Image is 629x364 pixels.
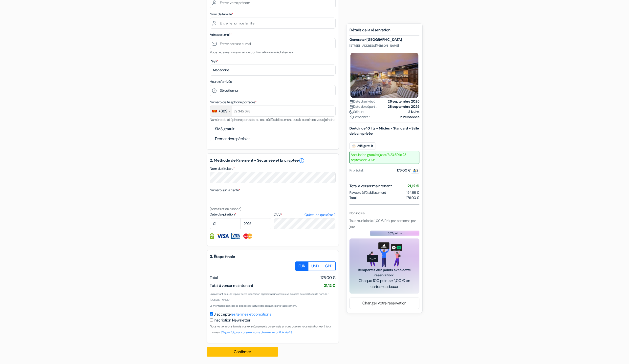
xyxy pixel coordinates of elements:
input: Entrer le nom de famille [210,18,336,29]
img: Visa [217,233,229,239]
label: Numéro sur la carte [210,188,240,193]
h5: Generator [GEOGRAPHIC_DATA] [349,38,419,42]
span: 2 [411,167,419,174]
label: Date d'expiration [210,212,271,217]
b: Dortoir de 10 lits - Mixtes - Standard - Salle de bain privée [349,126,419,136]
span: 176,00 € [321,275,336,281]
label: Inscription Newsletter [214,317,250,323]
label: EUR [295,261,308,271]
img: calendar.svg [349,100,353,104]
img: Master Card [243,233,253,239]
a: Qu'est-ce que c'est ? [304,212,335,217]
button: Confirmer [207,347,278,357]
small: Nous ne vendrons jamais vos renseignements personnels et vous pouvez vous désabonner à tout moment. [210,324,331,334]
label: USD [308,261,322,271]
input: Entrer adresse e-mail [210,38,336,49]
label: Nom de famille [210,12,233,17]
span: Total à verser maintenant [349,183,392,189]
strong: 2 Nuits [408,109,419,114]
label: Heure d'arrivée [210,79,232,84]
span: 21,12 € [324,283,336,288]
h5: Détails de la réservation [349,28,419,36]
span: Séjour : [349,109,364,114]
img: moon.svg [349,110,353,114]
div: +389 [218,108,227,114]
span: Chaque 100 points = 1,00 € en cartes-cadeaux [355,278,413,290]
strong: 26 septembre 2025 [388,99,419,104]
a: Cliquez ici pour consulter notre chartre de confidentialité. [221,330,293,334]
span: Total [210,275,218,280]
h5: 2. Méthode de Paiement - Sécurisée et Encryptée [210,158,336,164]
span: 176,00 € [406,195,419,200]
div: 176,00 € [397,168,419,173]
label: CVV [274,212,335,217]
span: Annulation gratuite jusqu’à 23:59 le 23 septembre 2025 [349,151,419,164]
label: Numéro de telephone portable [210,100,257,105]
label: GBP [322,261,336,271]
small: Le montant restant de ce dépôt sera facturé directement par l'établissement. [210,304,297,307]
label: Pays [210,59,218,64]
span: Date d'arrivée : [349,99,375,104]
label: Nom du titulaire [210,166,235,171]
img: Visa Electron [231,233,240,239]
a: les termes et conditions [231,312,271,317]
small: Numéro de téléphone portable au cas où l'établissement aurait besoin de vous joindre [210,117,334,122]
a: Changer votre réservation [350,299,419,308]
h5: 3. Étape finale [210,254,336,259]
small: Un montant de 21,12 € pour cette réservation apparaîtra sur votre relevé de carte de crédit sous ... [210,292,329,301]
strong: 2 Personnes [400,114,419,120]
span: Total à verser maintenant [210,283,253,288]
a: error_outline [299,158,305,164]
img: user_icon.svg [349,115,353,119]
img: gift_card_hero_new.png [367,242,402,267]
div: Non inclus [349,211,419,216]
strong: 28 septembre 2025 [388,104,419,109]
img: Information de carte de crédit entièrement encryptée et sécurisée [210,233,214,239]
span: Date de départ : [349,104,377,109]
img: free_wifi.svg [352,144,356,148]
label: Adresse email [210,32,232,37]
span: 154,88 € [407,190,419,195]
span: Total [349,195,357,200]
p: [STREET_ADDRESS][PERSON_NAME] [349,44,419,48]
img: calendar.svg [349,105,353,109]
label: SMS gratuit [215,126,234,132]
div: Prix total : [349,168,364,173]
span: Personnes : [349,114,370,120]
div: Macedonia (FYROM) (Македонија): +389 [210,106,232,116]
img: guest.svg [413,169,416,172]
small: Vous recevrez un e-mail de confirmation immédiatement [210,50,294,54]
span: Remportez 352 points avec cette réservation ! [355,267,413,278]
input: 72 345 678 [210,106,336,117]
label: J'accepte [214,311,271,317]
label: Demandes spéciales [215,135,250,142]
div: Basic radio toggle button group [296,261,336,271]
span: 21,12 € [408,183,419,189]
span: Payable à l’établissement [349,190,386,195]
span: 352 points [388,231,402,236]
span: Wifi gratuit [349,142,375,150]
small: (sans tiret ou espace) [210,207,241,211]
span: Taxe municipale: 1,00 € Prix par personne par jour [349,218,416,229]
